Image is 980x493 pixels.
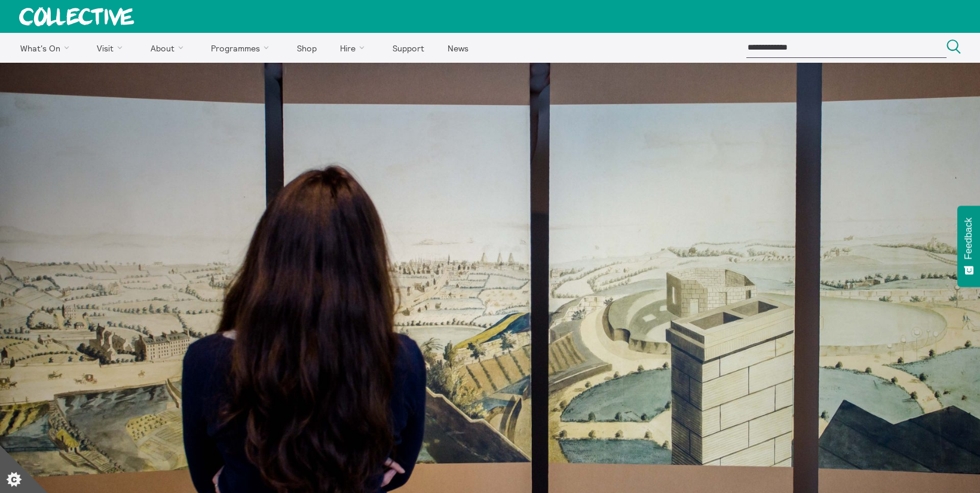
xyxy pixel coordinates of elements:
a: Support [382,33,434,63]
a: About [140,33,198,63]
button: Feedback - Show survey [957,206,980,287]
a: Programmes [201,33,284,63]
span: Feedback [963,218,974,259]
a: News [437,33,479,63]
a: Hire [330,33,380,63]
a: Shop [286,33,327,63]
a: What's On [10,33,84,63]
a: Visit [87,33,138,63]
